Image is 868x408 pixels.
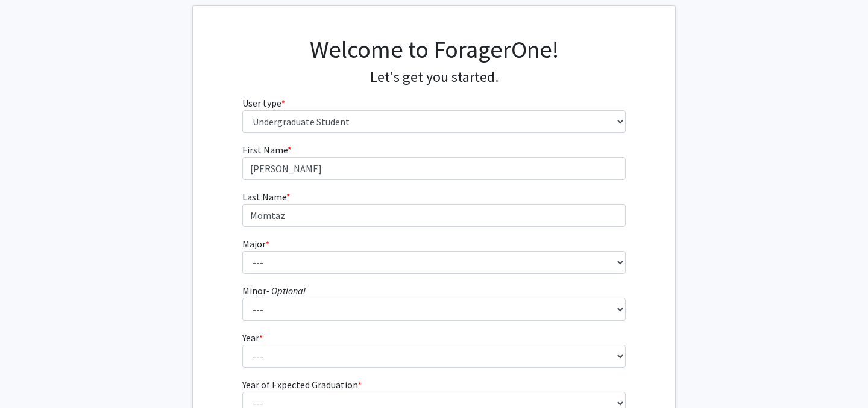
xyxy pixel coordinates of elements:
label: Minor [242,283,306,298]
label: User type [242,96,285,110]
label: Year [242,330,263,345]
h1: Welcome to ForagerOne! [242,35,626,64]
i: - Optional [266,285,306,297]
span: Last Name [242,191,286,203]
iframe: Chat [9,354,51,399]
label: Major [242,236,269,251]
h4: Let's get you started. [242,69,626,86]
label: Year of Expected Graduation [242,377,362,392]
span: First Name [242,144,288,156]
